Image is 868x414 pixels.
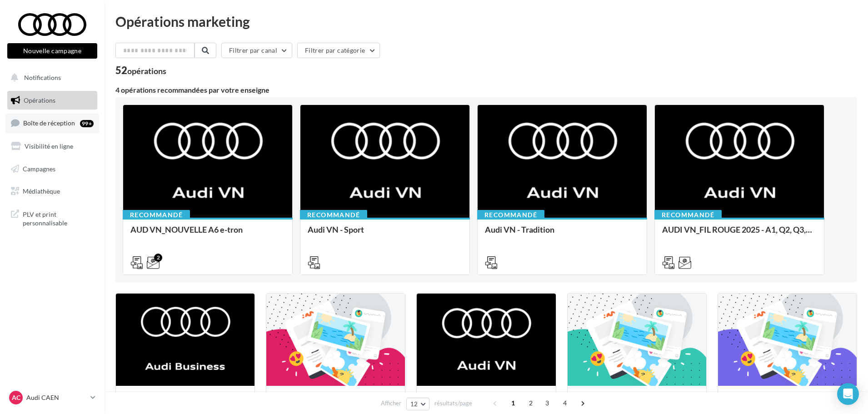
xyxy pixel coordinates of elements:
[25,142,73,150] span: Visibilité en ligne
[115,65,166,75] div: 52
[12,393,20,402] span: AC
[5,182,99,201] a: Médiathèque
[410,400,418,408] span: 12
[123,210,190,220] div: Recommandé
[5,205,99,231] a: PLV et print personnalisable
[5,91,99,110] a: Opérations
[308,225,462,243] div: Audi VN - Sport
[7,389,97,406] a: AC Audi CAEN
[115,15,857,28] div: Opérations marketing
[7,43,97,59] button: Nouvelle campagne
[221,43,292,58] button: Filtrer par canal
[434,399,472,408] span: résultats/page
[5,68,95,87] button: Notifications
[381,399,401,408] span: Afficher
[23,187,60,195] span: Médiathèque
[5,160,99,179] a: Campagnes
[485,225,639,243] div: Audi VN - Tradition
[5,113,99,133] a: Boîte de réception99+
[154,254,162,262] div: 2
[24,74,61,81] span: Notifications
[540,396,554,410] span: 3
[127,67,166,75] div: opérations
[406,398,429,410] button: 12
[654,210,722,220] div: Recommandé
[24,96,55,104] span: Opérations
[80,120,94,127] div: 99+
[300,210,367,220] div: Recommandé
[662,225,817,243] div: AUDI VN_FIL ROUGE 2025 - A1, Q2, Q3, Q5 et Q4 e-tron
[558,396,572,410] span: 4
[837,383,859,405] div: Open Intercom Messenger
[115,86,857,94] div: 4 opérations recommandées par votre enseigne
[506,396,520,410] span: 1
[297,43,380,58] button: Filtrer par catégorie
[524,396,538,410] span: 2
[130,225,285,243] div: AUD VN_NOUVELLE A6 e-tron
[477,210,544,220] div: Recommandé
[23,119,75,127] span: Boîte de réception
[5,137,99,156] a: Visibilité en ligne
[23,165,55,172] span: Campagnes
[23,208,94,228] span: PLV et print personnalisable
[26,393,87,402] p: Audi CAEN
